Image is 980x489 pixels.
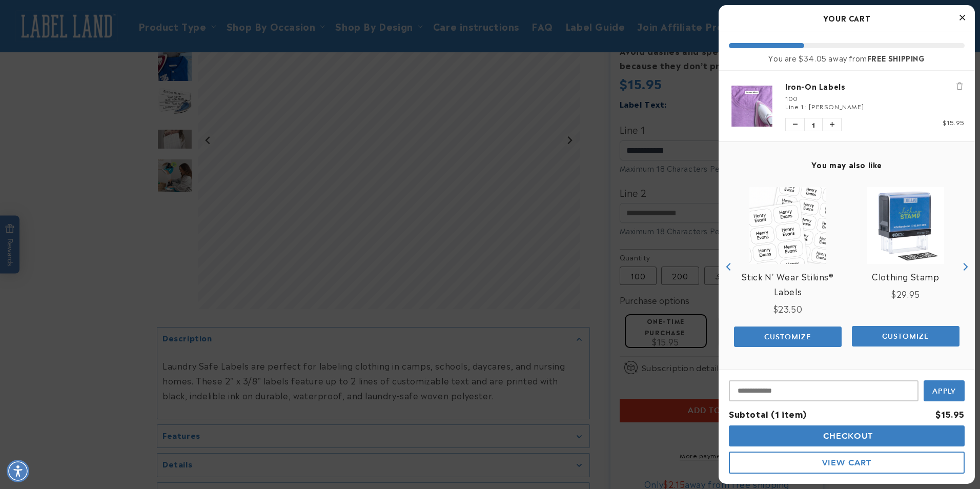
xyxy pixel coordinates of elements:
[729,452,965,474] button: View Cart
[729,160,965,169] h4: You may also like
[935,406,965,421] div: $15.95
[734,327,842,347] button: Add the product, Stick N' Wear Stikins® Labels to Cart
[847,177,965,356] div: product
[822,458,871,467] span: View Cart
[734,269,842,299] a: View Stick N' Wear Stikins® Labels
[867,52,925,63] b: FREE SHIPPING
[749,187,826,264] img: View Stick N' Wear Stikins® Labels
[957,259,972,274] button: Next
[729,10,965,26] h2: Your Cart
[773,302,803,315] span: $23.50
[924,380,965,401] button: Apply
[721,259,737,274] button: Previous
[7,460,29,482] div: Accessibility Menu
[729,177,847,357] div: product
[785,81,965,91] a: Iron-On Labels
[943,117,965,127] span: $15.95
[804,118,823,131] span: 1
[821,431,873,441] span: Checkout
[805,101,807,111] span: :
[809,101,864,111] span: [PERSON_NAME]
[729,86,775,126] img: Iron-On Labels - Label Land
[852,326,959,347] button: Add the product, Iron-On Labels to Cart
[785,101,804,111] span: Line 1
[954,81,965,91] button: Remove Iron-On Labels
[5,4,36,34] button: Open gorgias live chat
[786,118,804,131] button: Decrease quantity of Iron-On Labels
[954,10,970,26] button: Close Cart
[882,332,929,341] span: Customize
[729,380,918,401] input: Input Discount
[932,386,956,396] span: Apply
[729,53,965,63] div: You are $34.05 away from
[785,94,965,102] div: 100
[823,118,841,131] button: Increase quantity of Iron-On Labels
[729,407,806,420] span: Subtotal (1 item)
[729,71,965,141] li: product
[729,425,965,446] button: Checkout
[872,269,939,284] a: View Clothing Stamp
[764,332,811,341] span: Customize
[8,407,130,438] iframe: Sign Up via Text for Offers
[867,187,944,264] img: Clothing Stamp - Label Land
[891,288,920,300] span: $29.95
